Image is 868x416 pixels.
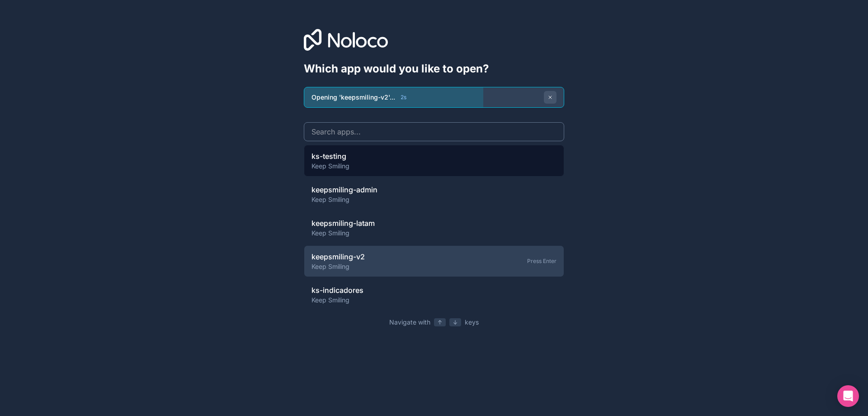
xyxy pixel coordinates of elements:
[311,195,377,204] span: Keep Smiling
[389,318,430,327] span: Navigate with
[311,93,395,102] span: Opening 'keepsmiling-v2'...
[311,151,349,162] span: ks-testing
[311,285,363,296] span: ks-indicadores
[311,184,377,195] span: keepsmiling-admin
[304,245,564,277] a: keepsmiling-v2Keep SmilingPress Enter
[304,145,564,177] a: ks-testingKeep Smiling
[304,122,564,141] input: Search apps...
[311,229,375,238] span: Keep Smiling
[401,94,406,101] span: 2 s
[311,218,375,229] span: keepsmiling-latam
[304,212,564,244] a: keepsmiling-latamKeep Smiling
[465,318,479,327] span: keys
[311,296,363,305] span: Keep Smiling
[311,251,365,262] span: keepsmiling-v2
[311,262,365,271] span: Keep Smiling
[527,258,557,265] div: Press Enter
[304,279,564,311] a: ks-indicadoresKeep Smiling
[837,385,859,407] div: Open Intercom Messenger
[304,62,564,76] h1: Which app would you like to open?
[304,178,564,210] a: keepsmiling-adminKeep Smiling
[311,162,349,171] span: Keep Smiling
